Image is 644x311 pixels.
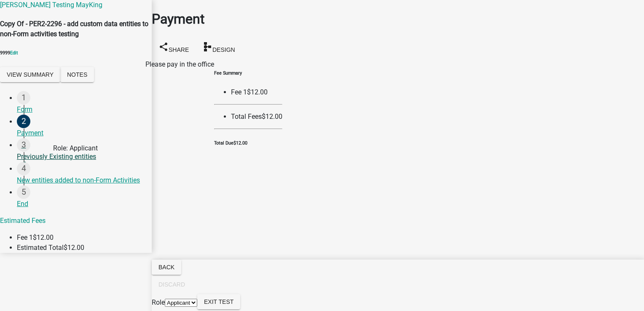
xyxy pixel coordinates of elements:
[64,244,84,252] span: $12.00
[17,152,145,162] div: Previously Existing entities
[145,60,214,68] span: Please pay in the office
[204,298,233,305] span: Exit Test
[214,70,282,77] h6: Fee Summary
[262,113,282,121] span: $12.00
[152,38,196,57] button: shareShare
[231,87,282,97] li: Fee 1
[152,277,192,292] button: Discard
[53,143,98,153] div: Role: Applicant
[152,260,181,275] button: Back
[169,46,189,53] span: Share
[17,105,145,115] div: Form
[17,91,30,105] div: 1
[17,138,30,152] div: 3
[60,71,94,79] wm-modal-confirm: Notes
[233,140,247,146] span: $12.00
[212,46,235,53] span: Design
[158,41,169,51] i: share
[158,264,174,271] span: Back
[17,162,30,175] div: 4
[17,244,64,252] span: Estimated Total
[17,115,30,128] div: 2
[17,185,30,199] div: 5
[196,38,242,57] button: schemaDesign
[17,175,145,185] div: New entities added to non-Form Activities
[152,298,165,306] label: Role
[60,67,94,82] button: Notes
[10,50,18,56] wm-modal-confirm: Edit Application Number
[17,233,33,241] span: Fee 1
[214,140,282,147] h6: Total Due
[197,294,240,309] button: Exit Test
[33,233,54,241] span: $12.00
[10,50,18,56] a: Edit
[17,199,145,209] div: End
[152,9,644,29] h1: Payment
[202,41,212,51] i: schema
[231,112,282,122] li: Total Fees
[247,88,268,96] span: $12.00
[17,128,145,138] div: Payment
